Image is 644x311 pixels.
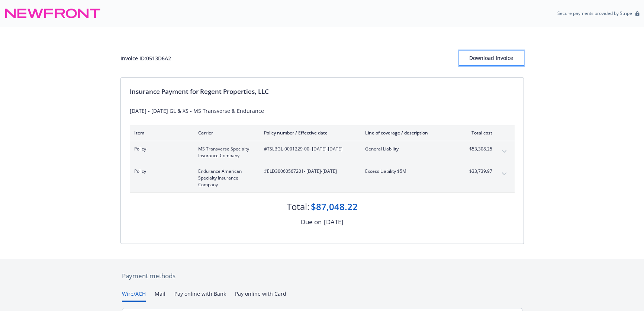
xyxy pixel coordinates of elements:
span: $33,739.97 [464,168,492,175]
span: General Liability [365,146,453,152]
div: Payment methods [122,271,522,281]
span: Policy [134,168,186,175]
button: expand content [498,168,510,180]
span: Policy [134,146,186,152]
button: Wire/ACH [122,290,146,302]
div: Invoice ID: 0513D6A2 [120,54,171,62]
span: #ELD30060567201 - [DATE]-[DATE] [264,168,353,175]
div: [DATE] - [DATE] GL & XS - MS Transverse & Endurance [130,107,515,115]
div: Policy number / Effective date [264,130,353,136]
span: MS Transverse Specialty Insurance Company [198,146,252,159]
span: #TSLBGL-0001229-00 - [DATE]-[DATE] [264,146,353,152]
button: Pay online with Card [235,290,286,302]
div: Due on [301,217,322,227]
div: [DATE] [324,217,344,227]
div: Total: [287,200,309,213]
div: Insurance Payment for Regent Properties, LLC [130,87,515,96]
span: Excess Liability $5M [365,168,453,175]
div: PolicyEndurance American Specialty Insurance Company#ELD30060567201- [DATE]-[DATE]Excess Liabilit... [130,164,515,193]
span: Endurance American Specialty Insurance Company [198,168,252,188]
div: PolicyMS Transverse Specialty Insurance Company#TSLBGL-0001229-00- [DATE]-[DATE]General Liability... [130,141,515,164]
div: $87,048.22 [311,200,358,213]
button: expand content [498,146,510,158]
div: Total cost [464,130,492,136]
div: Line of coverage / description [365,130,453,136]
button: Mail [155,290,165,302]
p: Secure payments provided by Stripe [557,10,632,16]
button: Download Invoice [459,51,524,66]
div: Item [134,130,186,136]
div: Download Invoice [459,51,524,65]
div: Carrier [198,130,252,136]
span: $53,308.25 [464,146,492,152]
button: Pay online with Bank [174,290,226,302]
